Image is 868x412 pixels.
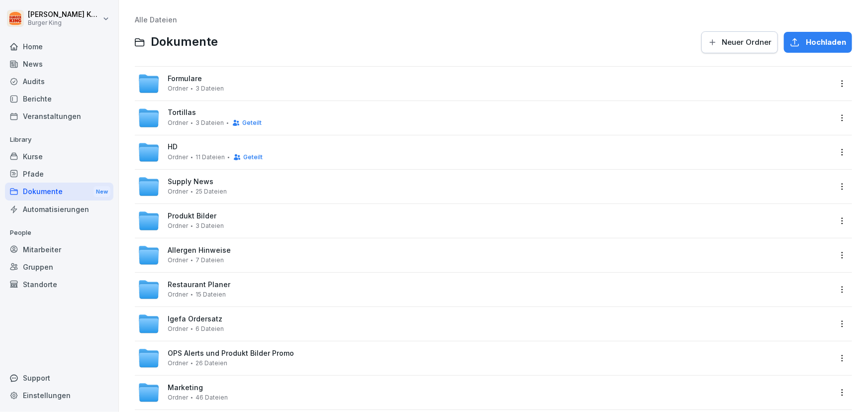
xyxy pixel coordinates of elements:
span: 15 Dateien [195,291,226,298]
a: Kurse [5,148,113,165]
span: Ordner [168,85,188,92]
span: Ordner [168,154,188,161]
a: OPS Alerts und Produkt Bilder PromoOrdner26 Dateien [138,347,831,369]
span: Marketing [168,384,203,392]
span: Ordner [168,188,188,195]
span: Geteilt [242,119,262,126]
a: Supply NewsOrdner25 Dateien [138,176,831,198]
a: Pfade [5,165,113,183]
span: 6 Dateien [195,325,224,332]
div: Dokumente [5,183,113,201]
span: Hochladen [806,37,846,48]
span: 11 Dateien [195,154,225,161]
a: DokumenteNew [5,183,113,201]
a: Einstellungen [5,387,113,404]
a: Standorte [5,276,113,293]
p: [PERSON_NAME] Karius [28,10,100,19]
span: Ordner [168,394,188,401]
span: 7 Dateien [195,257,224,264]
a: Audits [5,73,113,90]
a: Home [5,38,113,55]
button: Neuer Ordner [701,31,778,53]
span: Dokumente [151,35,218,49]
span: Allergen Hinweise [168,246,231,255]
span: Formulare [168,75,202,83]
div: Support [5,369,113,387]
a: Mitarbeiter [5,241,113,258]
a: Igefa OrdersatzOrdner6 Dateien [138,313,831,335]
span: OPS Alerts und Produkt Bilder Promo [168,349,294,358]
span: 25 Dateien [195,188,227,195]
a: Gruppen [5,258,113,276]
span: Produkt Bilder [168,212,216,220]
p: Library [5,132,113,148]
span: HD [168,143,178,151]
span: Ordner [168,222,188,229]
a: Veranstaltungen [5,107,113,125]
span: Supply News [168,178,213,186]
span: Ordner [168,291,188,298]
p: Burger King [28,19,100,26]
a: Allergen HinweiseOrdner7 Dateien [138,244,831,266]
span: 3 Dateien [195,85,224,92]
span: Neuer Ordner [722,37,772,48]
a: Restaurant PlanerOrdner15 Dateien [138,279,831,301]
a: Produkt BilderOrdner3 Dateien [138,210,831,232]
a: Automatisierungen [5,201,113,218]
p: People [5,225,113,241]
button: Hochladen [784,32,852,53]
span: Geteilt [243,154,263,161]
a: Alle Dateien [135,15,177,24]
span: Ordner [168,360,188,367]
span: Igefa Ordersatz [168,315,222,323]
a: MarketingOrdner46 Dateien [138,382,831,404]
span: 3 Dateien [195,222,224,229]
span: 46 Dateien [195,394,228,401]
a: News [5,55,113,73]
span: 26 Dateien [195,360,227,367]
span: Tortillas [168,108,196,117]
span: Ordner [168,119,188,126]
a: TortillasOrdner3 DateienGeteilt [138,107,831,129]
div: New [94,186,110,198]
span: 3 Dateien [195,119,224,126]
a: Berichte [5,90,113,107]
span: Ordner [168,325,188,332]
a: FormulareOrdner3 Dateien [138,73,831,95]
span: Ordner [168,257,188,264]
span: Restaurant Planer [168,281,230,289]
a: HDOrdner11 DateienGeteilt [138,141,831,163]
